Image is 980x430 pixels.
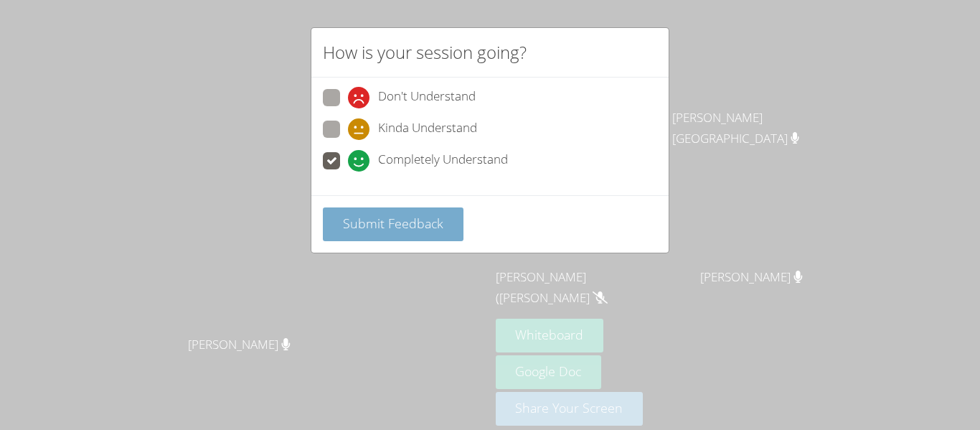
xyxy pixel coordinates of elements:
span: Completely Understand [378,150,508,172]
span: Submit Feedback [343,215,443,232]
span: Kinda Understand [378,118,477,140]
h2: How is your session going? [323,39,527,65]
span: Don't Understand [378,87,476,108]
button: Submit Feedback [323,207,463,241]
